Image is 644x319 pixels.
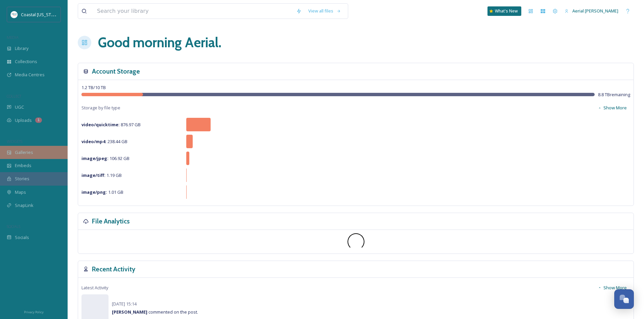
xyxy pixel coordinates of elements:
strong: video/quicktime : [81,122,120,128]
button: Show More [594,281,630,294]
span: 1.01 GB [81,189,123,195]
span: SnapLink [15,202,33,209]
span: 238.44 GB [81,138,127,144]
span: Collections [15,58,37,65]
h1: Good morning Aerial . [98,32,221,53]
img: download%20%281%29.jpeg [11,11,18,18]
span: Stories [15,176,29,182]
span: commented on the post. [112,309,198,315]
span: 8.8 TB remaining [598,91,630,98]
span: Coastal [US_STATE] [21,11,60,18]
span: 876.97 GB [81,122,141,128]
span: Maps [15,189,26,195]
button: Show More [594,101,630,114]
strong: [PERSON_NAME] [112,309,147,315]
strong: image/jpeg : [81,155,109,161]
span: 106.92 GB [81,155,129,161]
a: Privacy Policy [24,308,44,316]
h3: Account Storage [92,67,140,76]
a: What's New [487,6,521,16]
span: COLLECT [7,94,21,99]
span: UGC [15,104,24,110]
h3: File Analytics [92,216,130,226]
span: Latest Activity [81,285,108,291]
span: WIDGETS [7,139,22,144]
strong: image/png : [81,189,107,195]
span: [DATE] 15:14 [112,301,137,307]
h3: Recent Activity [92,264,135,274]
span: Galleries [15,149,33,156]
span: Media Centres [15,72,45,78]
span: Privacy Policy [24,310,44,314]
span: Embeds [15,162,31,169]
span: Library [15,45,28,52]
span: MEDIA [7,35,19,40]
span: Uploads [15,117,32,124]
strong: video/mp4 : [81,138,106,144]
strong: image/tiff : [81,172,105,178]
span: 1.19 GB [81,172,122,178]
span: Aerial [PERSON_NAME] [572,8,618,14]
div: 1 [35,117,42,123]
span: 1.2 TB / 10 TB [81,84,106,90]
span: SOCIALS [7,224,20,229]
span: Socials [15,234,29,241]
a: Aerial [PERSON_NAME] [561,4,622,18]
input: Search your library [94,4,293,19]
span: Storage by file type [81,105,120,111]
a: View all files [305,4,344,18]
button: Open Chat [614,289,634,309]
